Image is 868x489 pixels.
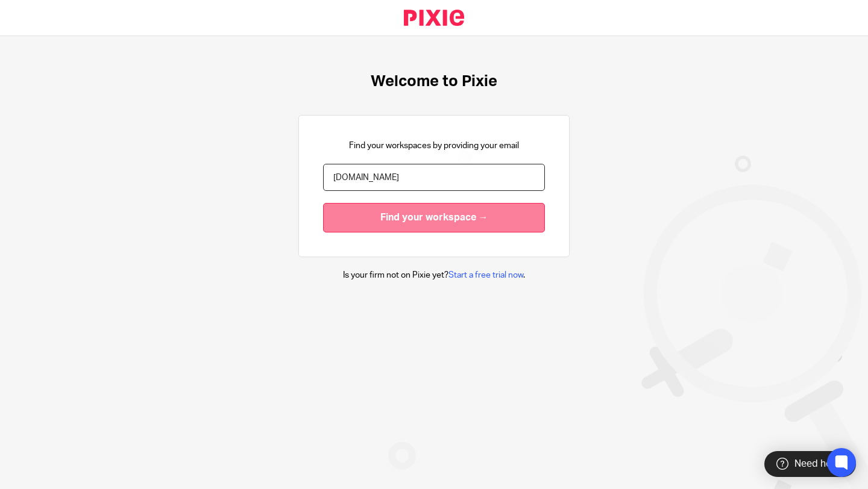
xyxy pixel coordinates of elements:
h1: Welcome to Pixie [371,72,497,91]
a: Start a free trial now [448,271,523,279]
input: name@example.com [323,164,545,191]
p: Find your workspaces by providing your email [349,140,519,152]
div: Need help? [764,451,856,477]
input: Find your workspace → [323,203,545,232]
p: Is your firm not on Pixie yet? . [343,269,525,281]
